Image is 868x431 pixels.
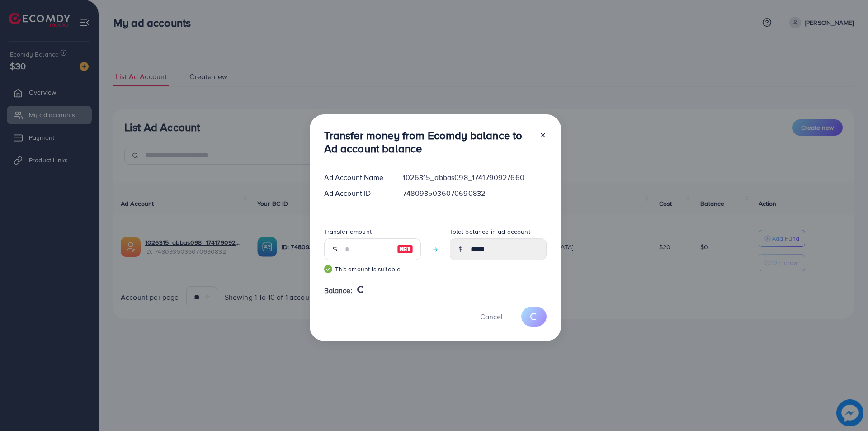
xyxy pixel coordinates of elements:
[450,227,530,236] label: Total balance in ad account
[324,265,421,274] small: This amount is suitable
[396,172,553,183] div: 1026315_abbas098_1741790927660
[397,244,413,255] img: image
[324,227,372,236] label: Transfer amount
[317,188,396,199] div: Ad Account ID
[396,188,553,199] div: 7480935036070690832
[317,172,396,183] div: Ad Account Name
[324,285,353,296] span: Balance:
[324,265,332,273] img: guide
[324,129,532,155] h3: Transfer money from Ecomdy balance to Ad account balance
[480,312,503,322] span: Cancel
[469,307,514,326] button: Cancel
